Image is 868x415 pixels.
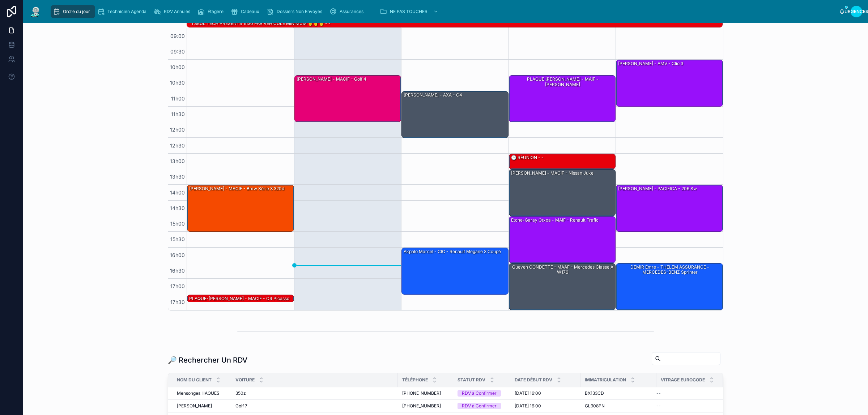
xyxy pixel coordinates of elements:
[585,390,604,396] font: BX133CD
[458,390,506,397] a: RDV à Confirmer
[402,403,441,408] font: [PHONE_NUMBER]
[187,295,294,302] div: PLAQUE-[PERSON_NAME] - MACIF - C4 Picasso
[515,377,552,382] font: Date Début RDV
[515,390,541,396] font: [DATE] 16:00
[177,403,227,409] a: [PERSON_NAME]
[63,9,90,14] font: Ordre du jour
[402,390,449,396] a: [PHONE_NUMBER]
[170,205,185,211] font: 14h30
[661,377,705,382] font: Vitrage Eurocode
[170,236,185,242] font: 15h30
[177,377,212,382] font: Nom du client
[297,76,366,82] font: [PERSON_NAME] - MACIF - Golf 4
[585,377,626,382] font: Immatriculation
[585,403,652,409] a: GL908PN
[170,158,185,164] font: 13h00
[177,390,227,396] a: Mensonges HAOUES
[152,5,195,18] a: RDV Annulés
[509,76,616,122] div: PLAQUE [PERSON_NAME] - MAIF - [PERSON_NAME]
[170,64,185,70] font: 10h00
[168,356,247,364] font: 🔎 Rechercher Un RDV
[170,33,185,39] font: 09:00
[515,390,576,396] a: [DATE] 16:00
[509,154,616,169] div: 🕒 RÉUNION - -
[95,5,152,18] a: Technicien Agenda
[170,268,185,274] font: 16h30
[195,5,229,18] a: Étagère
[656,403,661,408] font: --
[404,92,462,98] font: [PERSON_NAME] - AXA - C4
[295,76,401,122] div: [PERSON_NAME] - MACIF - Golf 4
[170,127,185,133] font: 12h00
[235,403,393,409] a: Golf 7
[616,185,723,231] div: [PERSON_NAME] - PACIFICA - 206 sw
[229,5,264,18] a: Cadeaux
[511,217,599,223] font: Etche-garay Otxoa - MAIF - Renault trafic
[177,390,220,396] font: Mensonges HAOUES
[515,403,576,409] a: [DATE] 16:00
[327,5,369,18] a: Assurances
[509,170,616,216] div: [PERSON_NAME] - MACIF - Nissan juke
[170,252,185,258] font: 16h00
[402,377,428,382] font: Téléphone
[187,185,294,231] div: [PERSON_NAME] - MACIF - Bmw série 3 320d
[656,390,661,396] font: --
[170,189,185,196] font: 14h00
[171,95,185,102] font: 11h00
[170,283,185,289] font: 17h00
[277,9,322,14] font: Dossiers Non Envoyés
[51,5,95,18] a: Ordre du jour
[177,403,212,408] font: [PERSON_NAME]
[235,377,255,382] font: Voiture
[170,174,185,180] font: 13h30
[378,5,442,18] a: NE PAS TOUCHER
[616,60,723,106] div: [PERSON_NAME] - AMV - clio 3
[189,186,284,191] font: [PERSON_NAME] - MACIF - Bmw série 3 320d
[462,403,497,408] font: RDV à Confirmer
[402,403,449,409] a: [PHONE_NUMBER]
[585,403,605,408] font: GL908PN
[171,111,185,117] font: 11h30
[509,217,616,263] div: Etche-garay Otxoa - MAIF - Renault trafic
[241,9,259,14] font: Cadeaux
[189,296,289,301] font: PLAQUE-[PERSON_NAME] - MACIF - C4 Picasso
[616,264,723,310] div: DEMIR Emre - THELEM ASSURANCE - MERCEDES-BENZ Sprinter
[402,248,508,294] div: Akpalo Marcel - CIC - Renault Megane 3 coupé
[404,249,501,254] font: Akpalo Marcel - CIC - Renault Megane 3 coupé
[585,390,652,396] a: BX133CD
[618,61,683,66] font: [PERSON_NAME] - AMV - clio 3
[107,9,146,14] font: Technicien Agenda
[656,403,714,409] a: --
[170,299,185,305] font: 17h30
[511,170,593,176] font: [PERSON_NAME] - MACIF - Nissan juke
[208,9,224,14] font: Étagère
[170,142,185,149] font: 12h30
[191,20,331,27] div: 1 SEUL TECH PRÉSENTS 1h30 PAR VÉHICULE MINIMUM ✌️✌️☝️ - -
[656,390,714,396] a: --
[515,403,541,408] font: [DATE] 16:00
[390,9,427,14] font: NE PAS TOUCHER
[618,186,697,191] font: [PERSON_NAME] - PACIFICA - 206 sw
[29,6,42,17] img: Logo de l'application
[509,264,616,310] div: Gueven CONDETTE - MAAF - Mercedes classe a w176
[164,9,190,14] font: RDV Annulés
[235,403,247,408] font: Golf 7
[402,390,441,396] font: [PHONE_NUMBER]
[235,390,246,396] font: 350z
[170,221,185,227] font: 15h00
[512,264,613,275] font: Gueven CONDETTE - MAAF - Mercedes classe a w176
[511,155,544,160] font: 🕒 RÉUNION - -
[402,91,508,138] div: [PERSON_NAME] - AXA - C4
[48,4,839,20] div: contenu déroulant
[235,390,393,396] a: 350z
[462,390,497,396] font: RDV à Confirmer
[527,76,599,87] font: PLAQUE [PERSON_NAME] - MAIF - [PERSON_NAME]
[170,80,185,86] font: 10h30
[170,48,185,55] font: 09:30
[458,403,506,409] a: RDV à Confirmer
[630,264,709,275] font: DEMIR Emre - THELEM ASSURANCE - MERCEDES-BENZ Sprinter
[264,5,327,18] a: Dossiers Non Envoyés
[340,9,363,14] font: Assurances
[191,21,331,26] font: 1 SEUL TECH PRÉSENTS 1h30 PAR VÉHICULE MINIMUM ✌️✌️☝️ - -
[458,377,485,382] font: Statut RDV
